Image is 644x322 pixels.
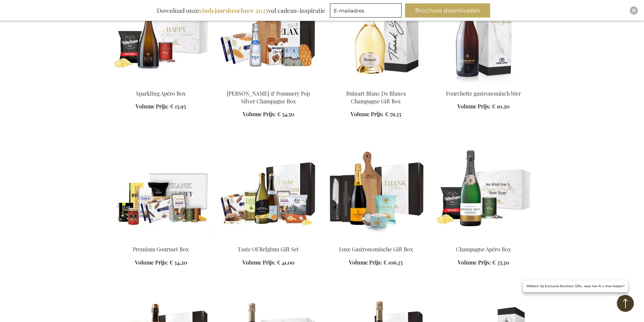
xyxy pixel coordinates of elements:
[632,8,636,13] img: Close
[199,6,268,15] b: eindejaarsbrochure 2025
[435,237,532,244] a: Champagne Apéro Box
[630,6,638,15] div: Close
[383,259,403,266] span: € 106,35
[458,259,509,267] a: Volume Prijs: € 35,30
[346,90,406,105] a: Ruinart Blanc De Blancs Champagne Gift Box
[405,3,490,18] button: Brochure downloaden
[492,103,509,110] span: € 10,20
[446,90,521,97] a: Fourchette gastronomisch bier
[133,246,189,253] a: Premium Gourmet Box
[136,103,169,110] span: Volume Prijs:
[351,110,384,118] span: Volume Prijs:
[243,110,276,118] span: Volume Prijs:
[136,103,186,110] a: Volume Prijs: € 15,95
[135,259,168,266] span: Volume Prijs:
[328,145,424,240] img: Luxury Culinary Gift Box
[328,237,424,244] a: Luxury Culinary Gift Box
[349,259,403,267] a: Volume Prijs: € 106,35
[135,259,187,267] a: Volume Prijs: € 34,20
[349,259,382,266] span: Volume Prijs:
[435,145,532,240] img: Champagne Apéro Box
[136,90,186,97] a: Sparkling Apéro Box
[385,110,401,118] span: € 79,35
[492,259,509,266] span: € 35,30
[330,3,404,20] form: marketing offers and promotions
[351,110,401,118] a: Volume Prijs: € 79,35
[277,110,294,118] span: € 54,50
[435,81,532,88] a: Fourchette beer 75 cl
[242,259,276,266] span: Volume Prijs:
[113,81,209,88] a: Sparkling Apero Box
[456,246,511,253] a: Champagne Apéro Box
[220,81,317,88] a: Sweet Delights & Pommery Pop Silver Champagne Box
[457,103,509,110] a: Volume Prijs: € 10,20
[154,3,328,18] div: Download onze vol cadeau-inspiratie
[220,145,317,240] img: Taste Of Belgium Gift Set
[330,3,402,18] input: E-mailadres
[328,81,424,88] a: Ruinart Blanc De Blancs Champagne Gift Box
[243,110,294,118] a: Volume Prijs: € 54,50
[238,246,299,253] a: Taste Of Belgium Gift Set
[220,237,317,244] a: Taste Of Belgium Gift Set
[113,145,209,240] img: Premium Gourmet Box
[227,90,310,105] a: [PERSON_NAME] & Pommery Pop Silver Champagne Box
[170,103,186,110] span: € 15,95
[169,259,187,266] span: € 34,20
[113,237,209,244] a: Premium Gourmet Box
[277,259,294,266] span: € 41,00
[457,103,491,110] span: Volume Prijs:
[458,259,491,266] span: Volume Prijs:
[339,246,413,253] a: Luxe Gastronomische Gift Box
[242,259,294,267] a: Volume Prijs: € 41,00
